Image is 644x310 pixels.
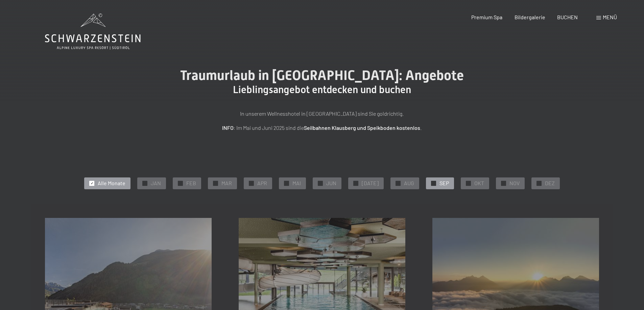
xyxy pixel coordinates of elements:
[222,124,234,131] strong: INFO
[221,179,232,187] span: MAR
[98,179,125,187] span: Alle Monate
[180,67,464,83] span: Traumurlaub in [GEOGRAPHIC_DATA]: Angebote
[250,181,253,186] span: ✓
[153,109,491,118] p: In unserem Wellnesshotel in [GEOGRAPHIC_DATA] sind Sie goldrichtig.
[91,181,93,186] span: ✓
[326,179,336,187] span: JUN
[515,14,545,20] a: Bildergalerie
[603,14,617,20] span: Menü
[285,181,288,186] span: ✓
[439,179,449,187] span: SEP
[355,181,357,186] span: ✓
[319,181,322,186] span: ✓
[233,84,411,95] span: Lieblingsangebot entdecken und buchen
[557,14,578,20] a: BUCHEN
[545,179,555,187] span: DEZ
[304,124,420,131] strong: Seilbahnen Klausberg und Speikboden kostenlos
[404,179,414,187] span: AUG
[214,181,217,186] span: ✓
[179,181,182,186] span: ✓
[292,179,301,187] span: MAI
[186,179,196,187] span: FEB
[538,181,541,186] span: ✓
[151,179,161,187] span: JAN
[144,181,146,186] span: ✓
[471,14,502,20] a: Premium Spa
[257,179,267,187] span: APR
[432,181,435,186] span: ✓
[397,181,400,186] span: ✓
[502,181,505,186] span: ✓
[362,179,379,187] span: [DATE]
[153,123,491,132] p: : Im Mai und Juni 2025 sind die .
[474,179,484,187] span: OKT
[467,181,470,186] span: ✓
[509,179,520,187] span: NOV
